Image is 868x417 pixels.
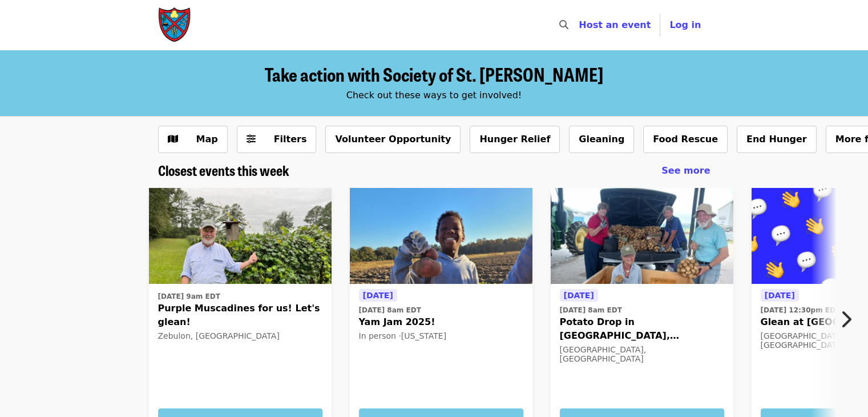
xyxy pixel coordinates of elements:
button: Gleaning [569,126,634,153]
i: chevron-right icon [840,308,851,330]
img: Society of St. Andrew - Home [158,7,192,43]
input: Search [575,11,584,39]
time: [DATE] 8am EDT [560,305,622,315]
time: [DATE] 8am EDT [359,305,421,315]
a: See more [661,164,710,178]
i: map icon [168,134,178,145]
div: Zebulon, [GEOGRAPHIC_DATA] [158,331,322,341]
span: Purple Muscadines for us! Let's glean! [158,302,322,329]
span: In person · [US_STATE] [359,331,447,340]
i: search icon [559,19,568,30]
button: Next item [830,303,868,335]
img: Yam Jam 2025! organized by Society of St. Andrew [350,188,532,284]
div: [GEOGRAPHIC_DATA], [GEOGRAPHIC_DATA] [560,345,724,364]
span: Filters [274,134,307,145]
span: Closest events this week [158,160,289,180]
button: Filters (0 selected) [237,126,317,153]
span: Log in [669,19,701,30]
img: Purple Muscadines for us! Let's glean! organized by Society of St. Andrew [149,188,332,284]
span: [DATE] [564,291,594,300]
div: Check out these ways to get involved! [158,89,710,102]
button: Volunteer Opportunity [325,126,461,153]
span: [DATE] [363,291,393,300]
span: See more [661,165,710,176]
span: Potato Drop in [GEOGRAPHIC_DATA], [GEOGRAPHIC_DATA]! [560,315,724,343]
button: Log in [660,14,710,37]
div: Closest events this week [149,162,720,179]
span: Map [196,134,218,145]
a: Closest events this week [158,162,289,179]
span: Take action with Society of St. [PERSON_NAME] [265,61,603,87]
button: Show map view [158,126,228,153]
i: sliders-h icon [247,134,256,145]
span: [DATE] [765,291,795,300]
img: Potato Drop in New Hill, NC! organized by Society of St. Andrew [551,188,733,284]
time: [DATE] 9am EDT [158,291,220,302]
button: Hunger Relief [470,126,560,153]
button: Food Rescue [643,126,728,153]
button: End Hunger [737,126,817,153]
a: Host an event [579,19,651,30]
span: Yam Jam 2025! [359,315,523,329]
time: [DATE] 12:30pm EDT [761,305,841,315]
